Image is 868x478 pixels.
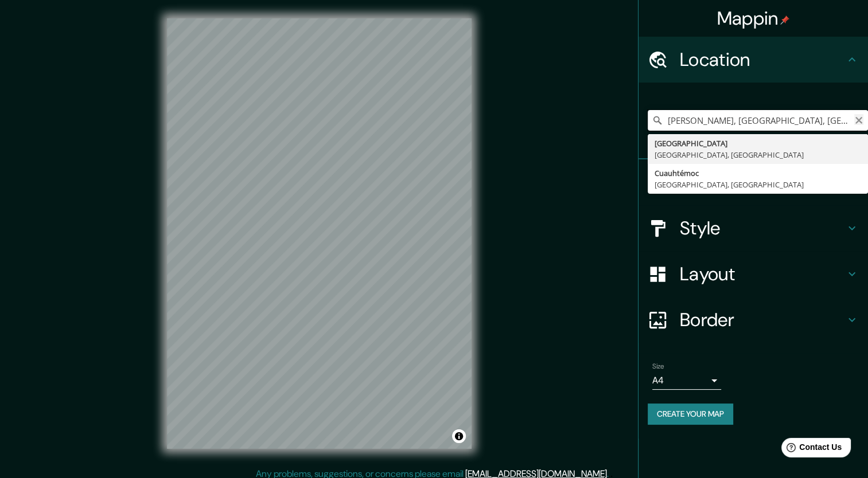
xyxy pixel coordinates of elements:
[639,159,868,205] div: Pins
[655,149,861,160] div: [GEOGRAPHIC_DATA], [GEOGRAPHIC_DATA]
[639,37,868,83] div: Location
[854,114,863,125] button: Clear
[648,403,733,425] button: Create your map
[652,362,664,371] label: Size
[655,138,861,149] div: [GEOGRAPHIC_DATA]
[452,429,466,443] button: Toggle attribution
[639,297,868,343] div: Border
[680,171,845,194] h4: Pins
[639,205,868,251] div: Style
[680,308,845,331] h4: Border
[167,18,472,449] canvas: Map
[680,217,845,240] h4: Style
[717,7,790,30] h4: Mappin
[766,433,855,465] iframe: Help widget launcher
[652,371,721,390] div: A4
[680,262,845,285] h4: Layout
[655,179,861,190] div: [GEOGRAPHIC_DATA], [GEOGRAPHIC_DATA]
[680,48,845,71] h4: Location
[648,110,868,131] input: Pick your city or area
[780,15,789,25] img: pin-icon.png
[639,251,868,297] div: Layout
[655,167,861,179] div: Cuauhtémoc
